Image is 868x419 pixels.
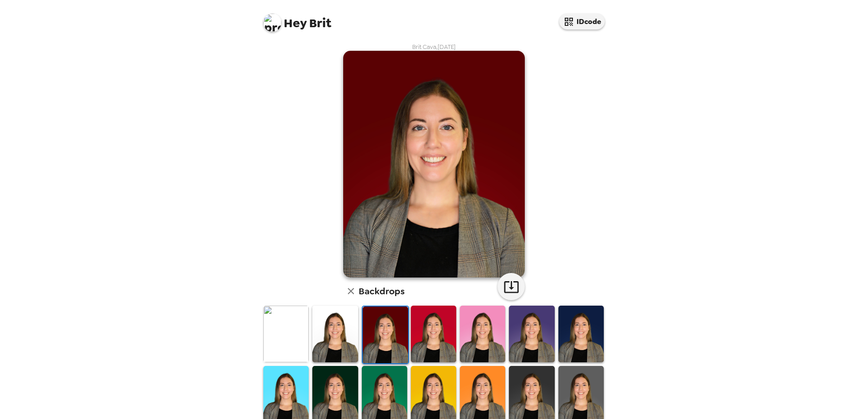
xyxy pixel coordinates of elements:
[263,9,331,29] span: Brit
[284,15,306,31] span: Hey
[263,306,309,362] img: Original
[263,14,281,32] img: profile pic
[412,43,456,51] span: Brit Cava , [DATE]
[343,51,525,278] img: user
[359,284,404,298] h6: Backdrops
[559,14,605,29] button: IDcode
